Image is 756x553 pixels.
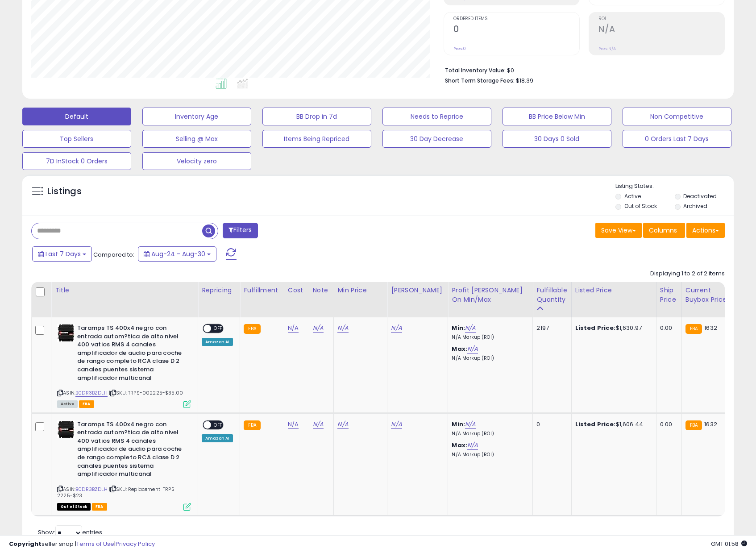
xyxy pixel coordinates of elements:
a: N/A [467,345,478,353]
b: Total Inventory Value: [445,67,506,74]
small: Prev: 0 [453,46,466,51]
span: Columns [649,226,677,235]
div: seller snap | | [9,540,155,549]
button: BB Price Below Min [503,108,611,125]
button: Needs to Reprice [382,108,491,125]
div: 2197 [536,324,564,332]
div: 0.00 [660,420,675,428]
button: 30 Days 0 Sold [503,130,611,148]
button: Selling @ Max [142,130,251,148]
button: Top Sellers [22,130,131,148]
div: Fulfillable Quantity [536,286,567,304]
p: Listing States: [615,182,734,191]
a: N/A [337,324,348,333]
span: 2025-09-7 01:58 GMT [711,540,747,548]
button: Aug-24 - Aug-30 [138,246,216,262]
div: Amazon AI [202,434,233,442]
a: N/A [467,441,478,450]
a: N/A [465,420,476,429]
a: N/A [391,324,402,333]
p: N/A Markup (ROI) [452,334,526,341]
div: Profit [PERSON_NAME] on Min/Max [452,286,529,304]
div: Title [55,286,194,295]
div: Displaying 1 to 2 of 2 items [650,270,725,278]
div: Repricing [202,286,236,295]
button: Last 7 Days [32,246,92,262]
label: Deactivated [683,192,717,200]
span: Ordered Items [453,17,579,21]
span: OFF [211,325,225,333]
span: Compared to: [93,250,134,259]
small: Prev: N/A [598,46,616,51]
button: Non Competitive [623,108,731,125]
span: | SKU: Replacement-TRPS-2225-$23 [57,486,177,499]
span: Last 7 Days [46,249,81,258]
b: Listed Price: [575,420,616,428]
span: FBA [79,400,94,408]
a: N/A [337,420,348,429]
a: Privacy Policy [116,540,155,548]
button: 0 Orders Last 7 Days [623,130,731,148]
b: Taramps TS 400x4 negro con entrada autom?tica de alto nivel 400 vatios RMS 4 canales amplificador... [77,324,186,384]
a: Terms of Use [76,540,114,548]
div: Cost [288,286,305,295]
button: Velocity zero [142,152,251,170]
span: 1632 [704,420,717,428]
p: N/A Markup (ROI) [452,355,526,362]
span: All listings that are currently out of stock and unavailable for purchase on Amazon [57,503,91,511]
small: FBA [244,324,260,334]
b: Max: [452,441,467,449]
div: [PERSON_NAME] [391,286,444,295]
a: N/A [465,324,476,333]
span: ROI [598,17,724,21]
b: Listed Price: [575,324,616,332]
b: Max: [452,345,467,353]
span: $18.39 [516,76,533,85]
span: | SKU: TRPS-002225-$35.00 [109,389,183,396]
span: FBA [92,503,107,511]
span: Aug-24 - Aug-30 [151,249,205,258]
label: Archived [683,202,707,210]
a: N/A [313,324,324,333]
h5: Listings [47,185,82,198]
div: Listed Price [575,286,652,295]
b: Taramps TS 400x4 negro con entrada autom?tica de alto nivel 400 vatios RMS 4 canales amplificador... [77,420,186,481]
div: $1,606.44 [575,420,649,428]
a: B0DR3BZDLH [75,389,108,397]
small: FBA [685,420,702,430]
span: Show: entries [38,528,102,536]
button: Filters [223,223,258,238]
a: N/A [288,420,299,429]
div: Ship Price [660,286,678,304]
label: Active [624,192,641,200]
div: Note [313,286,330,295]
button: Actions [686,223,725,238]
img: 411aszOEKXL._SL40_.jpg [57,420,75,438]
a: B0DR3BZDLH [75,486,108,493]
button: 7D InStock 0 Orders [22,152,131,170]
img: 411aszOEKXL._SL40_.jpg [57,324,75,342]
span: 1632 [704,324,717,332]
b: Min: [452,324,465,332]
div: Amazon AI [202,338,233,346]
th: The percentage added to the cost of goods (COGS) that forms the calculator for Min & Max prices. [448,282,533,317]
b: Short Term Storage Fees: [445,77,515,84]
span: All listings currently available for purchase on Amazon [57,400,78,408]
strong: Copyright [9,540,42,548]
a: N/A [313,420,324,429]
h2: N/A [598,24,724,36]
div: ASIN: [57,324,191,407]
button: Save View [595,223,642,238]
div: Min Price [337,286,383,295]
button: BB Drop in 7d [262,108,371,125]
span: OFF [211,421,225,428]
label: Out of Stock [624,202,657,210]
h2: 0 [453,24,579,36]
div: ASIN: [57,420,191,510]
li: $0 [445,64,718,75]
p: N/A Markup (ROI) [452,452,526,458]
button: Columns [643,223,685,238]
small: FBA [244,420,260,430]
div: $1,630.97 [575,324,649,332]
a: N/A [391,420,402,429]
